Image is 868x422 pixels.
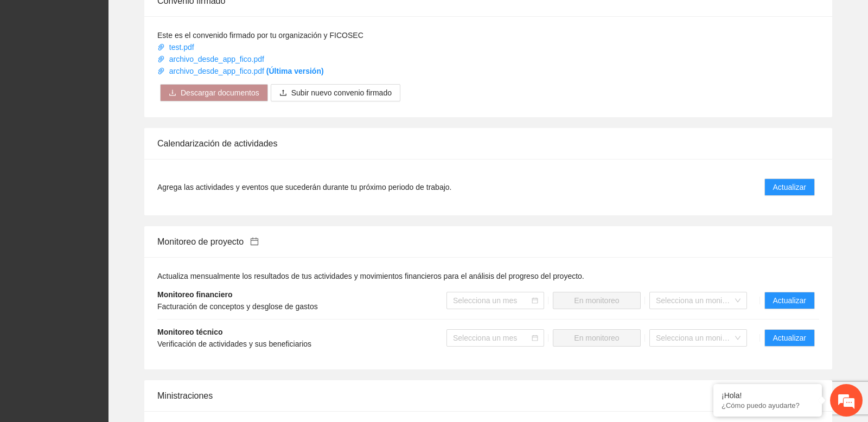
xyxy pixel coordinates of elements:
span: calendar [250,237,259,246]
span: Actualizar [773,332,806,344]
span: uploadSubir nuevo convenio firmado [271,88,400,97]
span: paper-clip [157,43,165,51]
button: downloadDescargar documentos [160,84,268,101]
div: ¡Hola! [722,391,814,400]
span: Actualizar [773,295,806,306]
button: Actualizar [764,292,815,309]
strong: Monitoreo financiero [157,290,232,299]
span: upload [279,89,287,98]
span: Descargar documentos [181,87,259,99]
p: ¿Cómo puedo ayudarte? [722,401,814,410]
span: Facturación de conceptos y desglose de gastos [157,302,318,311]
div: Chatee con nosotros ahora [56,55,182,69]
a: calendar [244,237,259,246]
span: download [169,89,176,98]
span: paper-clip [157,67,165,75]
span: Verificación de actividades y sus beneficiarios [157,340,311,348]
div: Calendarización de actividades [157,128,819,159]
div: Minimizar ventana de chat en vivo [178,5,204,31]
span: calendar [532,297,538,304]
span: Subir nuevo convenio firmado [291,87,392,99]
span: Actualiza mensualmente los resultados de tus actividades y movimientos financieros para el anális... [157,272,584,280]
span: paper-clip [157,55,165,63]
span: Este es el convenido firmado por tu organización y FICOSEC [157,31,363,40]
span: Estamos en línea. [63,145,150,254]
button: Actualizar [764,178,815,196]
button: Actualizar [764,329,815,347]
span: calendar [532,335,538,341]
a: archivo_desde_app_fico.pdf [157,67,324,75]
strong: Monitoreo técnico [157,328,223,336]
span: Actualizar [773,181,806,193]
textarea: Escriba su mensaje y pulse “Intro” [5,296,207,334]
div: Monitoreo de proyecto [157,226,819,257]
a: archivo_desde_app_fico.pdf [157,55,266,63]
div: Ministraciones [157,380,819,411]
span: Agrega las actividades y eventos que sucederán durante tu próximo periodo de trabajo. [157,181,451,193]
a: test.pdf [157,43,196,52]
strong: (Última versión) [266,67,324,75]
button: uploadSubir nuevo convenio firmado [271,84,400,101]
